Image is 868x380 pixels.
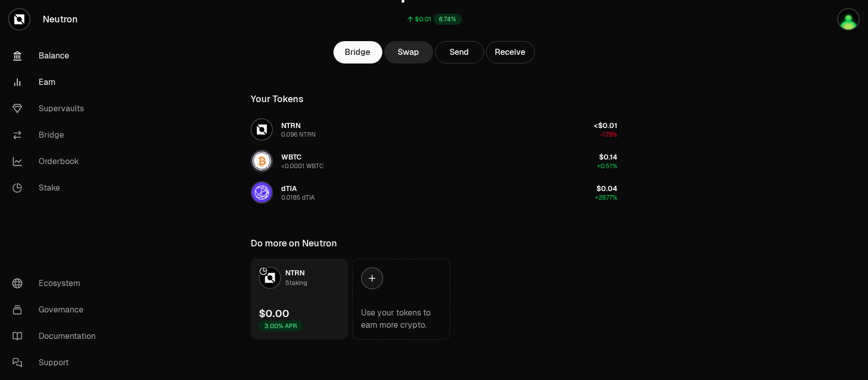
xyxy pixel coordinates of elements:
[252,119,272,140] img: NTRN Logo
[361,307,441,331] div: Use your tokens to earn more crypto.
[259,306,289,321] div: $0.00
[251,92,304,106] div: Your Tokens
[334,41,382,64] a: Bridge
[251,259,348,340] a: NTRN LogoNTRNStaking$0.003.00% APR
[594,121,617,130] span: <$0.01
[281,131,316,139] div: 0.096 NTRN
[4,148,110,175] a: Orderbook
[281,121,301,130] span: NTRN
[252,182,272,203] img: dTIA Logo
[4,270,110,297] a: Ecosystem
[281,194,315,202] div: 0.0185 dTIA
[252,151,272,171] img: WBTC Logo
[4,96,110,122] a: Supervaults
[599,152,617,162] span: $0.14
[597,162,617,170] span: +0.51%
[4,350,110,376] a: Support
[596,184,617,193] span: $0.04
[4,297,110,323] a: Governance
[281,184,297,193] span: dTIA
[251,236,337,250] div: Do more on Neutron
[4,175,110,201] a: Stake
[4,122,110,148] a: Bridge
[285,278,307,288] div: Staking
[245,177,623,208] button: dTIA LogodTIA0.0185 dTIA$0.04+28.77%
[245,146,623,176] button: WBTC LogoWBTC<0.0001 WBTC$0.14+0.51%
[595,194,617,202] span: +28.77%
[352,259,450,340] a: Use your tokens to earn more crypto.
[434,14,462,25] div: 6.74%
[600,131,617,139] span: -1.79%
[4,69,110,96] a: Earn
[4,43,110,69] a: Balance
[384,41,433,64] a: Swap
[285,268,305,277] span: NTRN
[260,268,280,288] img: NTRN Logo
[4,323,110,350] a: Documentation
[259,321,303,332] div: 3.00% APR
[415,15,432,23] div: $0.01
[486,41,535,64] button: Receive
[281,162,323,170] div: <0.0001 WBTC
[435,41,484,64] button: Send
[839,9,859,29] img: Dilay
[281,152,302,162] span: WBTC
[245,114,623,145] button: NTRN LogoNTRN0.096 NTRN<$0.01-1.79%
